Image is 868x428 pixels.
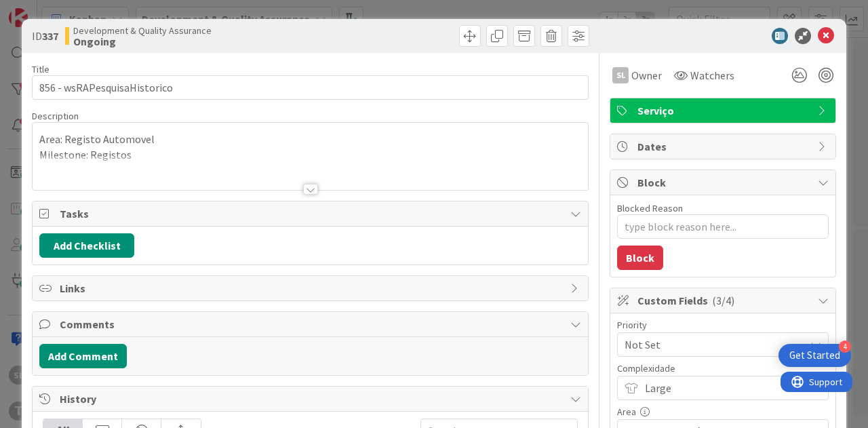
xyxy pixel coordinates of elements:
[42,29,58,43] b: 337
[617,320,829,330] div: Priority
[839,341,851,353] div: 4
[612,67,629,83] div: SL
[617,407,829,416] div: Area
[631,67,662,83] span: Owner
[637,174,811,191] span: Block
[617,246,663,270] button: Block
[617,364,829,373] div: Complexidade
[712,294,734,307] span: ( 3/4 )
[778,344,851,367] div: Open Get Started checklist, remaining modules: 4
[28,2,62,18] span: Support
[617,202,683,214] label: Blocked Reason
[32,63,50,75] label: Title
[637,292,811,309] span: Custom Fields
[637,102,811,119] span: Serviço
[60,206,564,222] span: Tasks
[73,36,212,47] b: Ongoing
[690,67,734,83] span: Watchers
[60,316,564,332] span: Comments
[60,280,564,296] span: Links
[32,28,58,44] span: ID
[39,344,127,368] button: Add Comment
[645,378,798,397] span: Large
[32,75,589,100] input: type card name here...
[39,233,134,258] button: Add Checklist
[39,147,581,163] p: Milestone: Registos
[73,25,212,36] span: Development & Quality Assurance
[39,132,581,147] p: Area: Registo Automovel
[625,335,798,354] span: Not Set
[637,138,811,155] span: Dates
[789,349,840,362] div: Get Started
[32,110,79,122] span: Description
[60,391,564,407] span: History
